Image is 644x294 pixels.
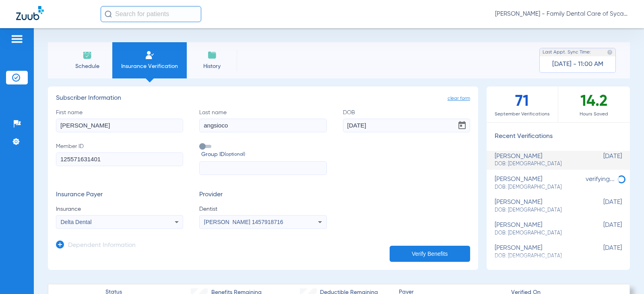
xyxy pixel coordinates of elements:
[83,50,92,60] img: Schedule
[199,205,326,213] span: Dentist
[495,253,582,260] span: DOB: [DEMOGRAPHIC_DATA]
[582,199,622,214] span: [DATE]
[487,110,558,118] span: September Verifications
[193,62,231,70] span: History
[201,150,326,159] span: Group ID
[56,191,183,199] h3: Insurance Payer
[207,50,217,60] img: History
[448,95,470,103] span: clear form
[586,176,615,183] span: verifying...
[558,86,630,122] div: 14.2
[495,176,582,191] div: [PERSON_NAME]
[204,219,283,225] span: [PERSON_NAME] 1457918716
[56,109,183,132] label: First name
[61,219,92,225] span: Delta Dental
[487,86,558,122] div: 71
[199,191,326,199] h3: Provider
[145,50,155,60] img: Manual Insurance Verification
[552,60,603,68] span: [DATE] - 11:00 AM
[118,62,181,70] span: Insurance Verification
[582,222,622,236] span: [DATE]
[68,242,136,250] h3: Dependent Information
[495,207,582,214] span: DOB: [DEMOGRAPHIC_DATA]
[343,119,470,132] input: DOBOpen calendar
[495,160,582,168] span: DOB: [DEMOGRAPHIC_DATA]
[495,153,582,168] div: [PERSON_NAME]
[495,245,582,259] div: [PERSON_NAME]
[199,119,326,132] input: Last name
[495,230,582,237] span: DOB: [DEMOGRAPHIC_DATA]
[105,10,112,18] img: Search Icon
[56,152,183,166] input: Member ID
[495,10,628,18] span: [PERSON_NAME] - Family Dental Care of Sycamore
[495,199,582,214] div: [PERSON_NAME]
[56,205,183,213] span: Insurance
[454,117,470,134] button: Open calendar
[543,48,591,56] span: Last Appt. Sync Time:
[343,109,470,132] label: DOB
[390,246,470,262] button: Verify Benefits
[101,6,201,22] input: Search for patients
[225,150,245,159] small: (optional)
[487,133,630,141] h3: Recent Verifications
[495,222,582,236] div: [PERSON_NAME]
[56,95,470,103] h3: Subscriber Information
[607,49,613,55] img: last sync help info
[558,110,630,118] span: Hours Saved
[199,109,326,132] label: Last name
[10,34,23,44] img: hamburger-icon
[56,119,183,132] input: First name
[68,62,106,70] span: Schedule
[495,184,582,191] span: DOB: [DEMOGRAPHIC_DATA]
[582,153,622,168] span: [DATE]
[16,6,44,20] img: Zuub Logo
[582,245,622,259] span: [DATE]
[56,142,183,175] label: Member ID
